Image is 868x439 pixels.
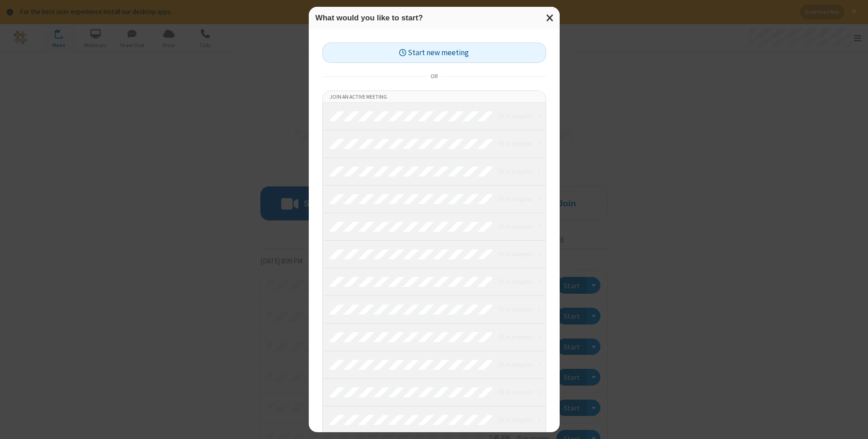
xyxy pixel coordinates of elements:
[322,43,546,63] button: Start new meeting
[499,388,532,396] em: in progress
[541,7,560,29] button: Close modal
[499,195,532,203] em: in progress
[499,333,532,341] em: in progress
[499,139,532,148] em: in progress
[499,222,532,231] em: in progress
[499,415,532,424] em: in progress
[499,360,532,369] em: in progress
[499,167,532,176] em: in progress
[499,112,532,120] em: in progress
[499,277,532,286] em: in progress
[323,91,546,103] li: Join an active meeting
[499,250,532,258] em: in progress
[427,70,441,83] span: or
[316,14,553,22] h3: What would you like to start?
[499,305,532,314] em: in progress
